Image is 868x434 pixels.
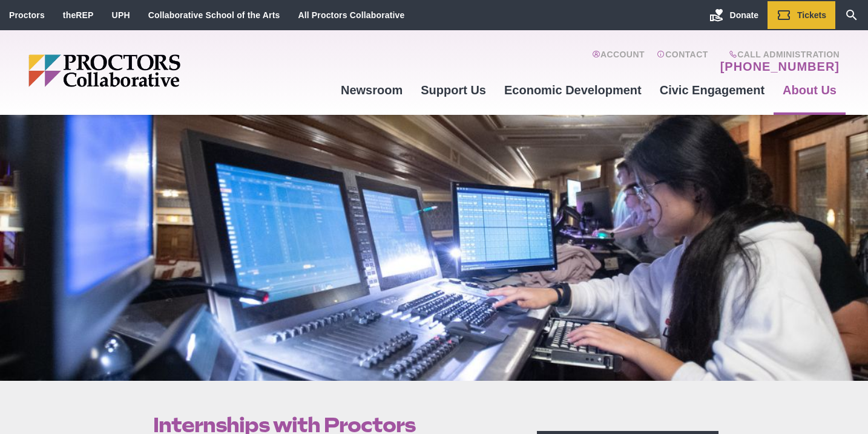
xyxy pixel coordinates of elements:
[835,1,868,29] a: Search
[495,74,651,106] a: Economic Development
[298,10,404,20] a: All Proctors Collaborative
[332,74,412,106] a: Newsroom
[112,10,130,20] a: UPH
[651,74,774,106] a: Civic Engagement
[717,50,840,59] span: Call Administration
[9,10,45,20] a: Proctors
[148,10,280,20] a: Collaborative School of the Arts
[720,59,840,74] a: [PHONE_NUMBER]
[657,50,708,74] a: Contact
[28,54,274,87] img: Proctors logo
[700,1,768,29] a: Donate
[730,10,758,20] span: Donate
[412,74,495,106] a: Support Us
[592,50,645,74] a: Account
[774,74,846,106] a: About Us
[797,10,826,20] span: Tickets
[63,10,94,20] a: theREP
[768,1,835,29] a: Tickets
